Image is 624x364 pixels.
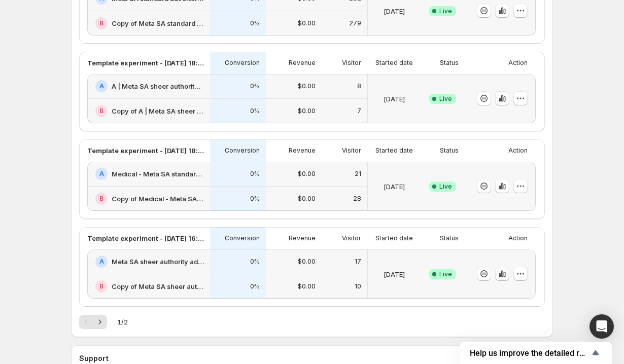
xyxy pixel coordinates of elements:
[439,95,452,103] span: Live
[590,314,614,339] div: Open Intercom Messenger
[112,81,204,91] h2: A | Meta SA sheer authority advertorial
[375,59,413,67] p: Started date
[357,107,361,115] p: 7
[342,147,361,155] p: Visitor
[440,59,459,67] p: Status
[298,195,316,203] p: $0.00
[99,282,103,290] h2: B
[508,147,528,155] p: Action
[289,234,316,242] p: Revenue
[117,317,128,327] span: 1 / 2
[440,234,459,242] p: Status
[384,94,405,104] p: [DATE]
[112,106,204,116] h2: Copy of A | Meta SA sheer authority advertorial
[250,19,260,27] p: 0%
[250,195,260,203] p: 0%
[79,353,109,363] h3: Support
[298,19,316,27] p: $0.00
[342,234,361,242] p: Visitor
[298,170,316,178] p: $0.00
[289,59,316,67] p: Revenue
[99,82,104,90] h2: A
[349,19,361,27] p: 279
[112,257,204,267] h2: Meta SA sheer authority advertorial iteration #1
[298,82,316,90] p: $0.00
[355,258,361,266] p: 17
[225,59,260,67] p: Conversion
[384,269,405,279] p: [DATE]
[289,147,316,155] p: Revenue
[79,315,107,329] nav: Pagination
[93,315,107,329] button: Next
[112,169,204,179] h2: Medical - Meta SA standard advertorial
[375,147,413,155] p: Started date
[250,82,260,90] p: 0%
[99,258,104,266] h2: A
[250,107,260,115] p: 0%
[250,170,260,178] p: 0%
[355,170,361,178] p: 21
[439,270,452,278] span: Live
[384,6,405,16] p: [DATE]
[357,82,361,90] p: 8
[112,18,204,28] h2: Copy of Meta SA standard advertorial
[298,107,316,115] p: $0.00
[99,170,104,178] h2: A
[298,258,316,266] p: $0.00
[225,234,260,242] p: Conversion
[99,19,103,27] h2: B
[250,282,260,290] p: 0%
[112,194,204,204] h2: Copy of Medical - Meta SA standard advertorial
[342,59,361,67] p: Visitor
[87,58,204,68] p: Template experiment - [DATE] 18:23:58
[250,258,260,266] p: 0%
[375,234,413,242] p: Started date
[298,282,316,290] p: $0.00
[87,233,204,243] p: Template experiment - [DATE] 16:32:37
[439,7,452,15] span: Live
[508,59,528,67] p: Action
[439,183,452,191] span: Live
[470,347,602,359] button: Show survey - Help us improve the detailed report for A/B campaigns
[87,145,204,156] p: Template experiment - [DATE] 18:55:40
[112,281,204,292] h2: Copy of Meta SA sheer authority advertorial iteration #1
[470,348,590,358] span: Help us improve the detailed report for A/B campaigns
[99,195,103,203] h2: B
[384,181,405,192] p: [DATE]
[99,107,103,115] h2: B
[353,195,361,203] p: 28
[355,282,361,290] p: 10
[508,234,528,242] p: Action
[440,147,459,155] p: Status
[225,147,260,155] p: Conversion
